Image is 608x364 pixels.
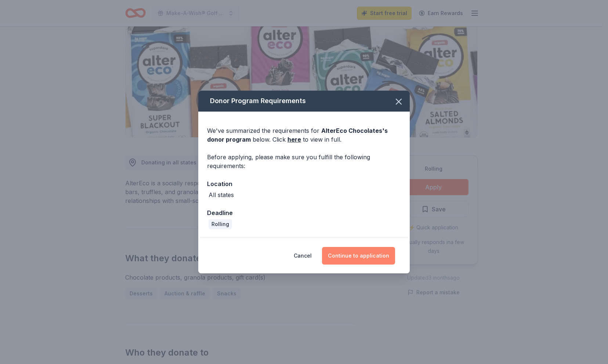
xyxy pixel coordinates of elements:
div: Before applying, please make sure you fulfill the following requirements: [207,153,401,170]
button: Cancel [294,247,312,265]
div: We've summarized the requirements for below. Click to view in full. [207,126,401,144]
div: All states [209,190,234,199]
div: Rolling [209,219,232,229]
div: Location [207,179,401,189]
div: Deadline [207,208,401,218]
a: here [287,135,301,144]
button: Continue to application [322,247,395,265]
div: Donor Program Requirements [198,91,410,112]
